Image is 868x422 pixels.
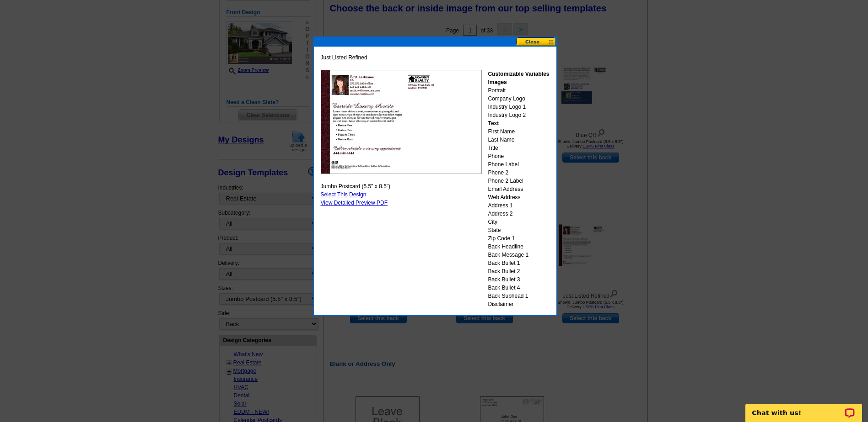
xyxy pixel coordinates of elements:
iframe: LiveChat chat widget [739,393,868,422]
strong: Text [488,120,499,127]
strong: Customizable Variables [488,71,549,77]
div: Portrait Company Logo Industry Logo 1 Industry Logo 2 First Name Last Name Title Phone Phone Labe... [488,70,549,308]
span: Just Listed Refined [321,53,367,62]
a: Select This Design [321,191,367,198]
span: Jumbo Postcard (5.5" x 8.5") [321,182,391,190]
img: GENPJB_Refined_sample.jpg [321,70,482,174]
a: View Detailed Preview PDF [321,200,388,206]
strong: Images [488,79,507,85]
